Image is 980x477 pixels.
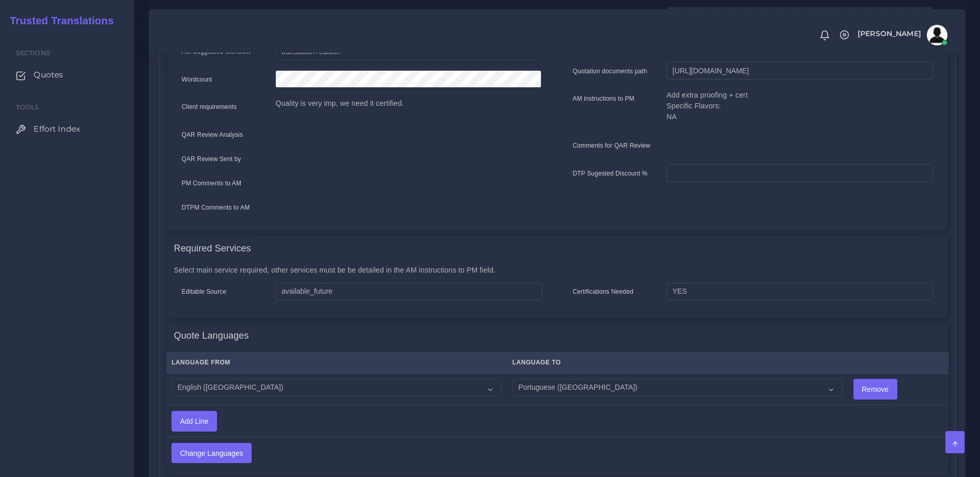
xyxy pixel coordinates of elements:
[573,67,647,76] label: Quotation documents path
[16,49,50,57] span: Sections
[172,443,251,463] input: Change Languages
[573,287,634,296] label: Certifications Needed
[182,179,242,188] label: PM Comments to AM
[275,98,541,109] p: Quality is very imp, we need it certified.
[172,411,216,431] input: Add Line
[8,118,127,140] a: Effort Index
[182,287,227,296] label: Editable Source
[927,25,947,45] img: avatar
[573,141,650,150] label: Comments for QAR Review
[174,330,249,342] h4: Quote Languages
[507,352,848,373] th: Language To
[3,12,114,29] a: Trusted Translations
[166,352,507,373] th: Language From
[182,75,212,84] label: Wordcount
[182,102,237,112] label: Client requirements
[666,90,932,122] p: Add extra proofing + cert Specific Flavors: NA
[573,169,648,178] label: DTP Sugested Discount %
[182,130,243,139] label: QAR Review Analysis
[8,64,127,86] a: Quotes
[34,69,63,81] span: Quotes
[573,94,635,103] label: AM instructions to PM
[182,154,241,164] label: QAR Review Sent by
[34,123,80,135] span: Effort Index
[174,265,941,276] p: Select main service required, other services must be be detailed in the AM instructions to PM field.
[852,25,951,45] a: [PERSON_NAME]avatar
[858,30,921,37] span: [PERSON_NAME]
[3,14,114,27] h2: Trusted Translations
[16,103,39,111] span: Tools
[174,243,251,255] h4: Required Services
[854,379,897,399] input: Remove
[182,203,250,212] label: DTPM Comments to AM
